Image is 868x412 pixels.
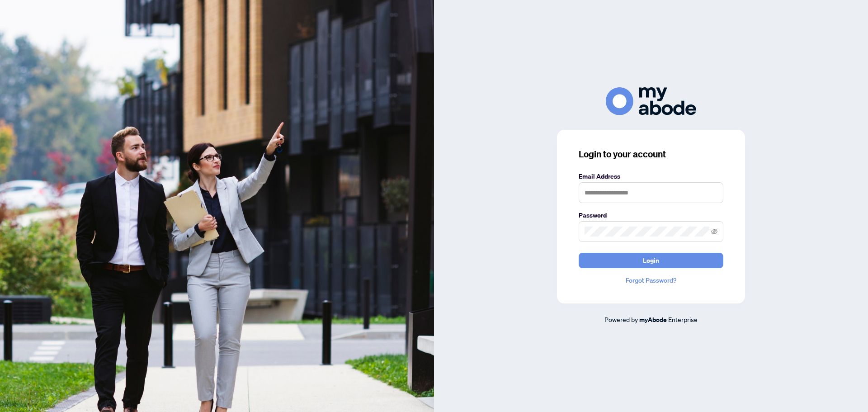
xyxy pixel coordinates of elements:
[579,148,723,161] h3: Login to your account
[711,228,717,235] span: eye-invisible
[579,171,723,181] label: Email Address
[639,315,667,325] a: myAbode
[579,253,723,268] button: Login
[579,275,723,285] a: Forgot Password?
[668,315,698,323] span: Enterprise
[606,87,696,115] img: ma-logo
[604,315,638,323] span: Powered by
[643,253,659,268] span: Login
[579,210,723,220] label: Password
